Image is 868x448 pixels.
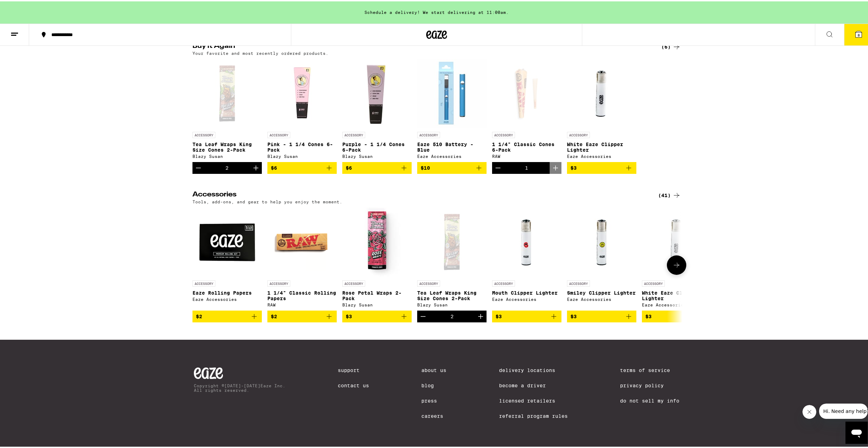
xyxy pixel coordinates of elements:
img: Eaze Accessories - Smiley Clipper Lighter [567,206,636,276]
a: Open page for Tea Leaf Wraps King Size Cones 2-Pack from Blazy Susan [192,58,262,161]
span: $6 [271,164,277,169]
img: Eaze Accessories - White Eaze Clipper Lighter [642,206,711,276]
div: Blazy Susan [342,153,412,157]
span: 8 [858,32,860,36]
a: Licensed Retailers [499,397,568,402]
p: ACCESSORY [567,130,590,137]
p: White Eaze Clipper Lighter [642,289,711,300]
div: Blazy Susan [342,301,412,306]
p: ACCESSORY [192,279,215,285]
button: Increment [550,161,561,172]
a: Referral Program Rules [499,412,568,417]
p: 1 1/4" Classic Rolling Papers [267,289,337,300]
button: Decrement [492,161,504,172]
span: $6 [346,164,352,169]
img: Eaze Accessories - White Eaze Clipper Lighter [567,58,636,127]
h2: Accessories [192,190,647,198]
div: Eaze Accessories [642,301,711,306]
a: Do Not Sell My Info [620,397,679,402]
p: Copyright © [DATE]-[DATE] Eaze Inc. All rights reserved. [194,382,285,391]
span: $3 [346,312,352,318]
a: Privacy Policy [620,381,679,387]
a: Delivery Locations [499,366,568,372]
button: Add to bag [417,161,487,172]
a: Blog [422,381,447,387]
p: ACCESSORY [417,130,440,137]
a: Open page for 1 1/4" Classic Rolling Papers from RAW [267,206,337,309]
a: Press [422,397,447,402]
button: Decrement [417,309,429,321]
span: $3 [645,312,652,318]
p: White Eaze Clipper Lighter [567,140,636,151]
p: Your favorite and most recently ordered products. [192,50,328,54]
p: 1 1/4" Classic Cones 6-Pack [492,140,561,151]
button: Add to bag [492,309,561,321]
div: RAW [492,153,561,157]
div: Blazy Susan [192,153,262,157]
div: Blazy Susan [267,153,337,157]
div: (6) [661,41,681,50]
iframe: Button to launch messaging window [845,420,868,442]
button: Add to bag [642,309,711,321]
div: Blazy Susan [417,301,487,306]
a: Contact Us [338,381,369,387]
button: Add to bag [567,161,636,172]
p: Purple - 1 1/4 Cones 6-Pack [342,140,412,151]
a: Open page for Smiley Clipper Lighter from Eaze Accessories [567,206,636,309]
div: RAW [267,301,337,306]
a: Become a Driver [499,381,568,387]
p: ACCESSORY [492,279,515,285]
p: ACCESSORY [342,279,365,285]
span: $3 [570,312,577,318]
img: Blazy Susan - Rose Petal Wraps 2-Pack [342,206,412,276]
img: Blazy Susan - Purple - 1 1/4 Cones 6-Pack [342,58,412,127]
div: Eaze Accessories [492,296,561,300]
a: Open page for Tea Leaf Wraps King Size Cones 2-Pack from Blazy Susan [417,206,487,309]
p: Tools, add-ons, and gear to help you enjoy the moment. [192,198,342,203]
img: Eaze Accessories - Eaze 510 Battery - Blue [417,58,487,127]
p: Rose Petal Wraps 2-Pack [342,289,412,300]
a: Open page for Eaze 510 Battery - Blue from Eaze Accessories [417,58,487,161]
a: Open page for Rose Petal Wraps 2-Pack from Blazy Susan [342,206,412,309]
p: ACCESSORY [342,130,365,137]
span: $2 [196,312,202,318]
iframe: Message from company [819,402,868,417]
img: RAW - 1 1/4" Classic Rolling Papers [267,206,337,276]
button: Add to bag [342,309,412,321]
button: Add to bag [192,309,262,321]
p: ACCESSORY [267,130,290,137]
p: ACCESSORY [492,130,515,137]
button: Add to bag [267,309,337,321]
a: Open page for Mouth Clipper Lighter from Eaze Accessories [492,206,561,309]
a: Open page for 1 1/4" Classic Cones 6-Pack from RAW [492,58,561,161]
a: Support [338,366,369,372]
p: Tea Leaf Wraps King Size Cones 2-Pack [417,289,487,300]
button: Increment [475,309,487,321]
button: Decrement [192,161,204,172]
p: Mouth Clipper Lighter [492,289,561,294]
div: 1 [525,164,528,169]
p: ACCESSORY [417,279,440,285]
a: About Us [422,366,447,372]
span: $2 [271,312,277,318]
img: Blazy Susan - Pink - 1 1/4 Cones 6-Pack [267,58,337,127]
div: Eaze Accessories [192,296,262,300]
p: ACCESSORY [642,279,665,285]
div: 2 [450,312,454,318]
p: Pink - 1 1/4 Cones 6-Pack [267,140,337,151]
span: $3 [496,312,502,318]
img: Eaze Accessories - Mouth Clipper Lighter [492,206,561,276]
span: $10 [421,164,430,169]
a: Terms of Service [620,366,679,372]
a: Open page for White Eaze Clipper Lighter from Eaze Accessories [642,206,711,309]
button: Increment [250,161,262,172]
button: Add to bag [267,161,337,172]
div: (41) [658,190,681,198]
p: Eaze 510 Battery - Blue [417,140,487,151]
button: Add to bag [342,161,412,172]
a: Open page for White Eaze Clipper Lighter from Eaze Accessories [567,58,636,161]
p: ACCESSORY [267,279,290,285]
div: Eaze Accessories [567,296,636,300]
p: ACCESSORY [567,279,590,285]
div: Eaze Accessories [417,153,487,157]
